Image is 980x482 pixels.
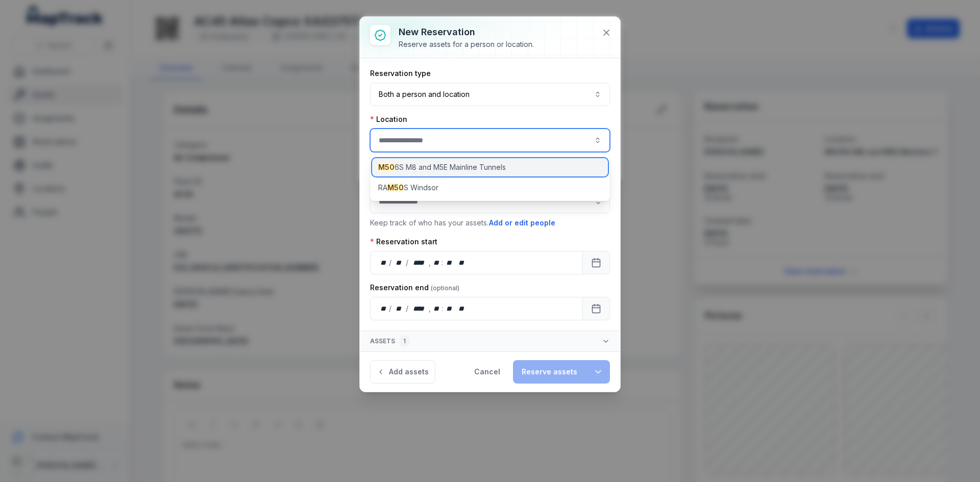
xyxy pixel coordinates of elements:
[370,68,431,79] label: Reservation type
[378,162,506,172] span: 6S M8 and M5E Mainline Tunnels
[409,258,428,268] div: year,
[465,360,509,384] button: Cancel
[582,297,610,320] button: Calendar
[399,39,534,49] div: Reserve assets for a person or location.
[406,303,409,314] div: /
[370,83,610,106] button: Both a person and location
[409,303,428,314] div: year,
[393,303,406,314] div: month,
[429,258,432,268] div: ,
[432,258,442,268] div: hour,
[370,360,435,384] button: Add assets
[378,163,395,171] span: M50
[399,335,410,347] div: 1
[370,217,610,229] p: Keep track of who has your assets.
[370,283,459,293] label: Reservation end
[442,303,444,314] div: :
[370,335,410,347] span: Assets
[582,251,610,274] button: Calendar
[429,303,432,314] div: ,
[393,258,406,268] div: month,
[488,217,556,229] button: Add or edit people
[370,114,407,124] label: Location
[387,183,404,192] span: M50
[370,237,437,247] label: Reservation start
[389,258,393,268] div: /
[432,303,442,314] div: hour,
[444,303,454,314] div: minute,
[444,258,454,268] div: minute,
[399,25,534,39] h3: New reservation
[442,258,444,268] div: :
[378,183,438,193] span: RA S Windsor
[360,331,620,351] button: Assets1
[456,303,468,314] div: am/pm,
[379,303,389,314] div: day,
[389,303,393,314] div: /
[379,258,389,268] div: day,
[456,258,468,268] div: am/pm,
[406,258,409,268] div: /
[370,190,610,213] input: :rct:-form-item-label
